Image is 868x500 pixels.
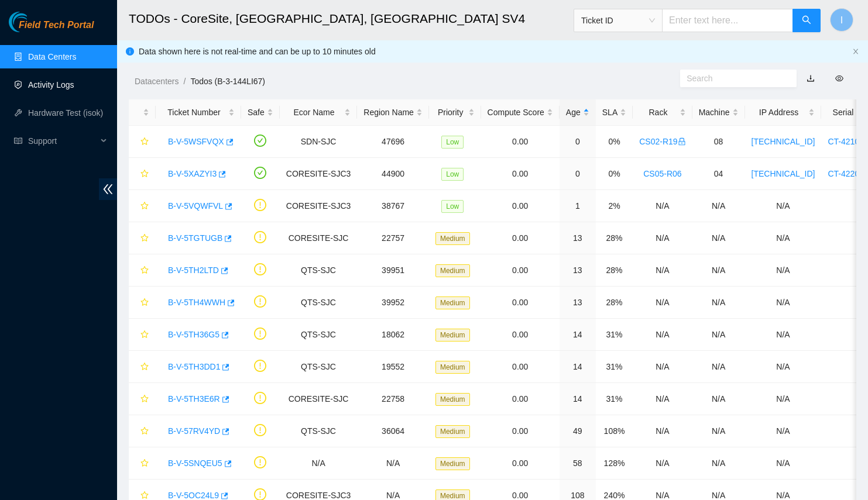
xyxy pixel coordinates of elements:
span: star [140,330,149,340]
span: exclamation-circle [254,231,266,243]
td: N/A [692,447,745,480]
span: eye [835,74,843,82]
td: 22758 [357,383,429,415]
span: star [140,395,149,404]
td: QTS-SJC [280,319,357,351]
button: download [798,69,824,88]
span: star [140,427,149,436]
span: lock [678,137,686,146]
td: 128% [596,447,633,480]
td: 31% [596,351,633,383]
button: star [135,261,149,280]
td: N/A [745,383,822,415]
td: N/A [692,415,745,447]
td: N/A [692,190,745,222]
td: QTS-SJC [280,287,357,319]
td: 0.00 [481,126,560,158]
a: B-V-5TH3DD1 [168,362,220,371]
td: 0.00 [481,383,560,415]
button: star [135,389,149,408]
a: Datacenters [135,77,179,86]
td: 0.00 [481,287,560,319]
td: 58 [560,447,596,480]
span: star [140,170,149,179]
td: N/A [692,222,745,254]
button: star [135,422,149,440]
span: Medium [435,393,470,406]
span: Medium [435,361,470,374]
span: star [140,363,149,372]
td: N/A [745,415,822,447]
td: QTS-SJC [280,415,357,447]
td: 28% [596,287,633,319]
button: star [135,454,149,473]
td: CORESITE-SJC3 [280,158,357,190]
td: CORESITE-SJC [280,222,357,254]
span: close [852,48,859,55]
td: N/A [692,287,745,319]
button: star [135,132,149,151]
td: 36064 [357,415,429,447]
td: N/A [745,254,822,287]
span: search [802,15,811,26]
td: QTS-SJC [280,254,357,287]
a: [TECHNICAL_ID] [752,169,815,178]
span: star [140,459,149,468]
td: 0 [560,126,596,158]
td: 13 [560,287,596,319]
span: Medium [435,329,470,342]
a: CS02-R19lock [639,137,685,146]
button: star [135,357,149,376]
span: exclamation-circle [254,295,266,308]
td: 19552 [357,351,429,383]
span: Field Tech Portal [19,20,94,31]
td: CORESITE-SJC3 [280,190,357,222]
td: 0.00 [481,158,560,190]
button: star [135,293,149,312]
span: star [140,137,149,147]
td: 0% [596,126,633,158]
span: / [183,77,186,86]
td: 0.00 [481,319,560,351]
span: exclamation-circle [254,360,266,372]
span: Low [441,136,464,149]
td: 44900 [357,158,429,190]
td: N/A [280,447,357,480]
span: check-circle [254,167,266,179]
span: star [140,298,149,308]
td: N/A [745,190,822,222]
span: exclamation-circle [254,327,266,340]
span: Low [441,168,464,181]
span: exclamation-circle [254,263,266,275]
input: Search [687,72,781,85]
button: close [852,48,859,56]
button: star [135,325,149,344]
td: 14 [560,351,596,383]
td: 38767 [357,190,429,222]
span: star [140,266,149,275]
td: N/A [745,447,822,480]
button: I [830,8,853,32]
td: 0.00 [481,447,560,480]
button: star [135,164,149,183]
td: N/A [633,287,692,319]
a: Data Centers [28,52,76,61]
a: B-V-5SNQEU5 [168,458,222,468]
td: 14 [560,319,596,351]
span: double-left [99,178,117,200]
a: B-V-5OC24L9 [168,491,219,500]
span: exclamation-circle [254,456,266,468]
td: 28% [596,222,633,254]
td: 0.00 [481,351,560,383]
td: 49 [560,415,596,447]
span: Low [441,200,464,213]
td: 13 [560,222,596,254]
span: Medium [435,232,470,245]
td: N/A [745,222,822,254]
td: 04 [692,158,745,190]
td: N/A [633,383,692,415]
input: Enter text here... [662,9,793,32]
a: B-V-5VQWFVL [168,201,223,211]
td: 0.00 [481,415,560,447]
button: star [135,196,149,215]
